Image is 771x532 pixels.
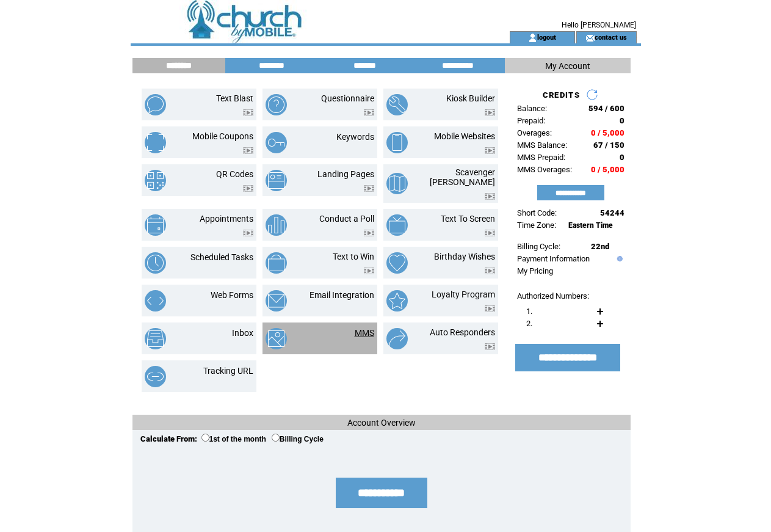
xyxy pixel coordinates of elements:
a: Scheduled Tasks [190,252,253,262]
span: Eastern Time [568,221,613,230]
a: Kiosk Builder [446,93,495,103]
img: kiosk-builder.png [386,94,408,115]
a: My Pricing [517,266,553,275]
span: Billing Cycle: [517,242,560,251]
img: scavenger-hunt.png [386,173,408,194]
img: video.png [364,185,374,192]
img: video.png [243,109,253,116]
span: 594 / 600 [588,104,624,113]
a: Text To Screen [441,214,495,224]
a: Payment Information [517,254,590,263]
img: mms.png [266,328,287,349]
img: questionnaire.png [266,94,287,115]
img: text-to-win.png [266,252,287,274]
img: birthday-wishes.png [386,252,408,274]
img: video.png [243,185,253,192]
a: contact us [595,33,627,41]
img: video.png [485,230,495,236]
img: video.png [364,109,374,116]
label: 1st of the month [201,435,266,443]
span: Calculate From: [140,434,197,443]
a: Auto Responders [430,327,495,337]
img: video.png [485,193,495,200]
img: keywords.png [266,132,287,153]
span: CREDITS [543,90,580,100]
a: Questionnaire [321,93,374,103]
a: Text to Win [333,252,374,261]
span: Short Code: [517,208,557,217]
a: Web Forms [211,290,253,300]
img: landing-pages.png [266,170,287,191]
img: video.png [485,109,495,116]
span: MMS Prepaid: [517,153,565,162]
span: Overages: [517,128,552,137]
span: 0 / 5,000 [591,128,624,137]
img: video.png [485,343,495,350]
img: mobile-coupons.png [145,132,166,153]
span: Prepaid: [517,116,545,125]
img: web-forms.png [145,290,166,312]
span: My Account [545,61,590,71]
img: video.png [485,268,495,274]
span: Balance: [517,104,547,113]
a: logout [537,33,556,41]
img: video.png [364,230,374,236]
span: MMS Balance: [517,140,567,150]
a: MMS [355,328,374,338]
a: Text Blast [216,93,253,103]
span: 1. [526,307,532,316]
img: text-blast.png [145,94,166,115]
a: Landing Pages [317,169,374,179]
img: appointments.png [145,214,166,236]
a: Mobile Coupons [192,131,253,141]
span: 0 / 5,000 [591,165,624,174]
img: qr-codes.png [145,170,166,191]
span: Hello [PERSON_NAME] [562,21,636,29]
label: Billing Cycle [272,435,324,443]
a: Mobile Websites [434,131,495,141]
img: scheduled-tasks.png [145,252,166,274]
span: 0 [620,116,624,125]
span: MMS Overages: [517,165,572,174]
span: Account Overview [347,418,416,428]
a: Conduct a Poll [319,214,374,224]
img: tracking-url.png [145,366,166,387]
span: Authorized Numbers: [517,291,589,301]
span: 67 / 150 [593,140,624,150]
input: Billing Cycle [272,434,280,442]
a: Keywords [336,132,374,142]
a: Email Integration [309,290,374,300]
span: 22nd [591,242,609,251]
img: mobile-websites.png [386,132,408,153]
span: Time Zone: [517,220,556,230]
span: 54244 [600,208,624,217]
span: 0 [620,153,624,162]
a: Inbox [232,328,253,338]
img: account_icon.gif [528,33,537,43]
img: auto-responders.png [386,328,408,349]
a: Birthday Wishes [434,252,495,261]
img: loyalty-program.png [386,290,408,312]
img: video.png [485,147,495,154]
img: contact_us_icon.gif [585,33,595,43]
img: conduct-a-poll.png [266,214,287,236]
img: video.png [485,305,495,312]
img: video.png [243,230,253,236]
input: 1st of the month [201,434,209,442]
a: Appointments [200,214,253,224]
a: QR Codes [216,169,253,179]
a: Tracking URL [203,366,253,376]
img: video.png [243,147,253,154]
img: text-to-screen.png [386,214,408,236]
a: Scavenger [PERSON_NAME] [430,167,495,187]
img: video.png [364,268,374,274]
img: inbox.png [145,328,166,349]
img: help.gif [614,256,623,261]
img: email-integration.png [266,290,287,312]
span: 2. [526,319,532,328]
a: Loyalty Program [432,290,495,299]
